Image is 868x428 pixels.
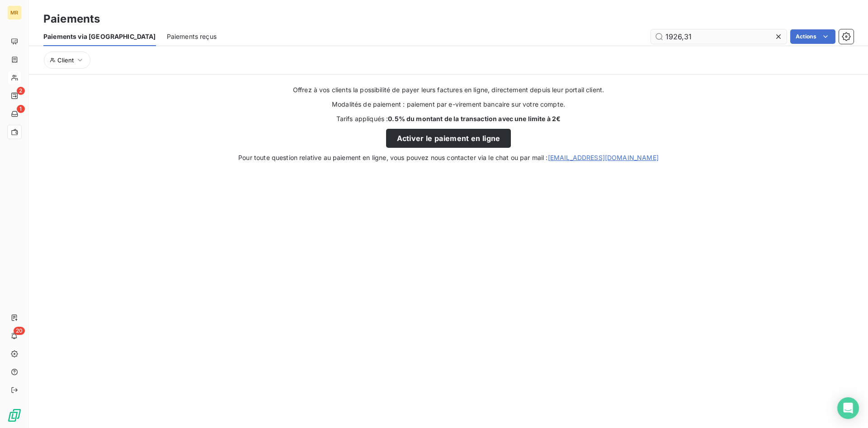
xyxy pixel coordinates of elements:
[14,327,25,335] span: 20
[17,105,25,113] span: 1
[388,115,561,122] strong: 0.5% du montant de la transaction avec une limite à 2€
[57,56,74,64] span: Client
[17,87,25,95] span: 2
[44,52,90,69] button: Client
[837,397,859,419] div: Open Intercom Messenger
[386,129,511,148] button: Activer le paiement en ligne
[790,29,835,44] button: Actions
[293,85,604,94] span: Offrez à vos clients la possibilité de payer leurs factures en ligne, directement depuis leur por...
[167,32,217,41] span: Paiements reçus
[651,29,787,44] input: Rechercher
[43,32,156,41] span: Paiements via [GEOGRAPHIC_DATA]
[43,11,100,27] h3: Paiements
[332,100,565,109] span: Modalités de paiement : paiement par e-virement bancaire sur votre compte.
[336,114,561,123] span: Tarifs appliqués :
[7,5,22,20] div: MR
[7,408,22,423] img: Logo LeanPay
[238,153,659,162] span: Pour toute question relative au paiement en ligne, vous pouvez nous contacter via le chat ou par ...
[548,154,659,161] a: [EMAIL_ADDRESS][DOMAIN_NAME]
